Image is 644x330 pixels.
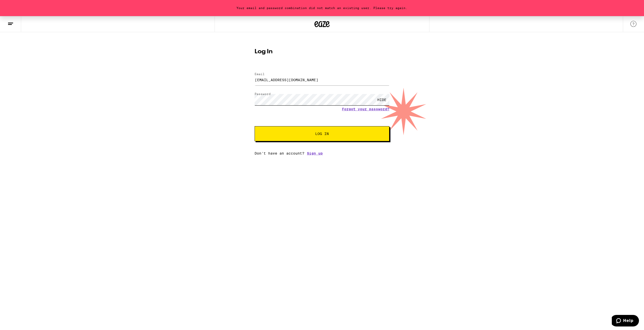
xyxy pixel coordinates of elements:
iframe: Opens a widget where you can find more information [612,315,639,327]
a: Forgot your password? [342,107,389,111]
div: Don't have an account? [255,151,389,155]
a: Sign up [307,151,323,155]
label: Password [255,92,271,96]
div: HIDE [374,94,389,105]
h1: Log In [255,49,389,55]
label: Email [255,72,265,76]
input: Email [255,74,389,85]
button: Log In [255,126,389,141]
span: Log In [315,132,329,135]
